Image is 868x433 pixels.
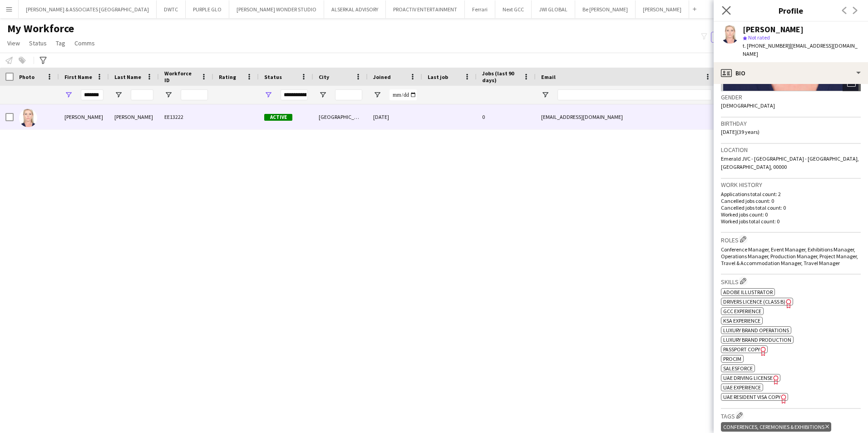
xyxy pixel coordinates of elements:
[19,109,37,127] img: Natalie Lober
[743,42,858,57] span: | [EMAIL_ADDRESS][DOMAIN_NAME]
[74,39,95,47] span: Comms
[313,104,368,129] div: [GEOGRAPHIC_DATA]
[721,155,859,170] span: Emerald JVC - [GEOGRAPHIC_DATA] - [GEOGRAPHIC_DATA], [GEOGRAPHIC_DATA], 00000
[723,327,789,334] span: Luxury Brand Operations
[723,317,760,324] span: KSA Experience
[721,204,861,211] p: Cancelled jobs total count: 0
[477,104,536,129] div: 0
[495,0,532,18] button: Next GCC
[723,365,753,372] span: Salesforce
[71,37,99,49] a: Comms
[7,39,20,47] span: View
[428,74,448,80] span: Last job
[536,104,717,129] div: [EMAIL_ADDRESS][DOMAIN_NAME]
[723,298,785,305] span: Drivers Licence (Class B)
[64,74,92,80] span: First Name
[25,37,50,49] a: Status
[465,0,495,18] button: Ferrari
[532,0,575,18] button: JWI GLOBAL
[721,246,858,266] span: Conference Manager, Event Manager, Exhibitions Manager, Operations Manager, Production Manager, P...
[743,25,804,34] div: [PERSON_NAME]
[7,22,74,35] span: My Workforce
[181,89,208,100] input: Workforce ID Filter Input
[721,146,861,154] h3: Location
[557,89,712,100] input: Email Filter Input
[723,384,761,391] span: UAE Experience
[19,74,35,80] span: Photo
[164,91,173,99] button: Open Filter Menu
[164,70,197,84] span: Workforce ID
[368,104,422,129] div: [DATE]
[714,5,868,16] h3: Profile
[264,91,272,99] button: Open Filter Menu
[723,336,791,343] span: Luxury Brand Production
[386,0,465,18] button: PROACTIV ENTERTAINMENT
[38,55,49,66] app-action-btn: Advanced filters
[390,89,417,100] input: Joined Filter Input
[29,39,47,47] span: Status
[636,0,689,18] button: [PERSON_NAME]
[319,91,327,99] button: Open Filter Menu
[109,104,159,129] div: [PERSON_NAME]
[721,411,861,420] h3: Tags
[19,0,157,18] button: [PERSON_NAME] & ASSOCIATES [GEOGRAPHIC_DATA]
[575,0,636,18] button: Be [PERSON_NAME]
[721,218,861,225] p: Worked jobs total count: 0
[723,355,741,362] span: Procim
[159,104,213,129] div: EE13222
[721,128,759,135] span: [DATE] (39 years)
[721,197,861,204] p: Cancelled jobs count: 0
[721,422,831,432] div: Conferences, Ceremonies & Exhibitions
[335,89,362,100] input: City Filter Input
[4,37,24,49] a: View
[721,102,775,109] span: [DEMOGRAPHIC_DATA]
[114,74,141,80] span: Last Name
[114,91,123,99] button: Open Filter Menu
[721,181,861,189] h3: Work history
[229,0,324,18] button: [PERSON_NAME] WONDER STUDIO
[714,62,868,84] div: Bio
[541,91,549,99] button: Open Filter Menu
[721,93,861,101] h3: Gender
[81,89,104,100] input: First Name Filter Input
[541,74,556,80] span: Email
[721,191,861,197] p: Applications total count: 2
[219,74,236,80] span: Rating
[721,119,861,128] h3: Birthday
[721,235,861,244] h3: Roles
[482,70,519,84] span: Jobs (last 90 days)
[723,289,773,295] span: Adobe Illustrator
[157,0,186,18] button: DWTC
[721,211,861,218] p: Worked jobs count: 0
[748,34,770,41] span: Not rated
[264,114,292,121] span: Active
[56,39,65,47] span: Tag
[723,374,773,381] span: UAE Driving License
[186,0,229,18] button: PURPLE GLO
[743,42,790,49] span: t. [PHONE_NUMBER]
[319,74,329,80] span: City
[52,37,69,49] a: Tag
[373,91,381,99] button: Open Filter Menu
[64,91,73,99] button: Open Filter Menu
[723,308,761,315] span: GCC Experience
[131,89,153,100] input: Last Name Filter Input
[721,276,861,286] h3: Skills
[264,74,282,80] span: Status
[324,0,386,18] button: ALSERKAL ADVISORY
[723,346,760,353] span: Passport copy
[723,394,780,400] span: UAE Resident Visa copy
[59,104,109,129] div: [PERSON_NAME]
[711,32,756,43] button: Everyone5,897
[373,74,391,80] span: Joined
